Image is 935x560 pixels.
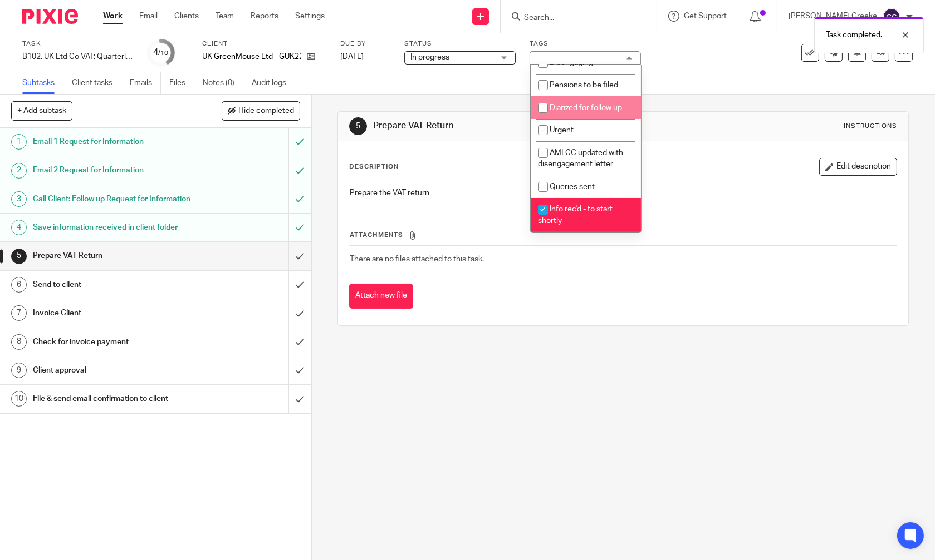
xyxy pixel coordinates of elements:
a: Notes (0) [203,72,243,94]
h1: Prepare VAT Return [33,247,196,264]
h1: Check for invoice payment [33,334,196,350]
span: There are no files attached to this task. [350,255,484,263]
a: Work [103,11,123,22]
a: Email [139,11,158,22]
img: svg%3E [883,8,900,26]
div: 5 [349,117,367,135]
div: 6 [11,277,27,293]
span: AMLCC updated with disengagement letter [538,149,623,169]
a: Settings [295,11,325,22]
h1: Client approval [33,362,196,379]
a: Reports [251,11,278,22]
button: Attach new file [349,284,413,309]
small: /10 [159,50,169,56]
p: Prepare the VAT return [350,187,897,199]
button: + Add subtask [11,101,72,120]
a: Team [216,11,234,22]
span: Queries sent [550,183,595,191]
div: B102. UK Ltd Co VAT: Quarterly Return [22,51,134,62]
div: 9 [11,363,27,378]
label: Due by [340,39,390,48]
h1: Invoice Client [33,305,196,321]
label: Task [22,39,134,48]
button: Edit description [819,158,897,176]
div: 2 [11,163,27,179]
button: Hide completed [222,101,300,120]
span: Attachments [350,232,403,238]
label: Client [202,39,326,48]
label: Status [404,39,516,48]
span: Diarized for follow up [550,104,622,112]
a: Files [169,72,194,94]
span: In progress [410,53,449,61]
h1: Email 1 Request for Information [33,133,196,150]
div: 4 [154,46,169,59]
div: 3 [11,191,27,207]
div: 1 [11,134,27,150]
span: Hide completed [238,107,294,116]
div: Instructions [844,122,897,131]
h1: File & send email confirmation to client [33,390,196,407]
a: Clients [174,11,199,22]
span: Info rec'd - to start shortly [538,205,613,225]
h1: Prepare VAT Return [373,120,647,132]
p: UK GreenMouse Ltd - GUK2270 [202,51,301,62]
span: Urgent [550,126,574,134]
div: 7 [11,305,27,321]
h1: Email 2 Request for Information [33,162,196,179]
div: 10 [11,391,27,407]
a: Subtasks [22,72,63,94]
a: Emails [130,72,161,94]
div: 4 [11,220,27,235]
h1: Call Client: Follow up Request for Information [33,191,196,207]
span: Pensions to be filed [550,81,618,89]
span: [DATE] [340,53,364,61]
img: Pixie [22,9,78,24]
p: Description [349,162,399,171]
div: 5 [11,249,27,264]
div: 8 [11,334,27,350]
h1: Send to client [33,276,196,293]
a: Client tasks [72,72,121,94]
p: Task completed. [826,29,882,41]
a: Audit logs [252,72,295,94]
h1: Save information received in client folder [33,219,196,236]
